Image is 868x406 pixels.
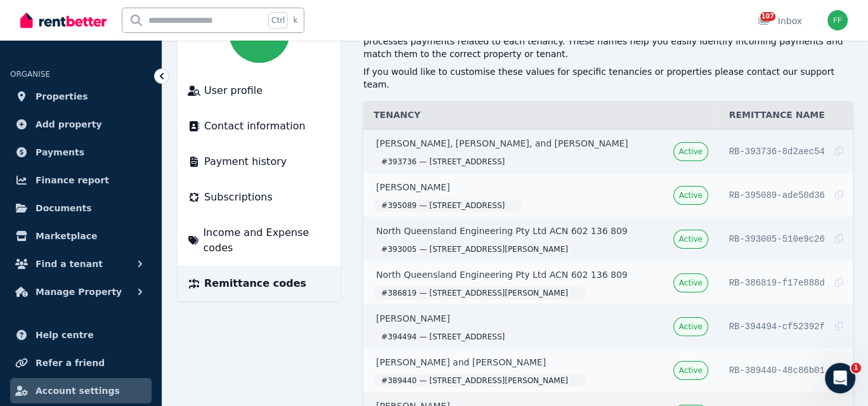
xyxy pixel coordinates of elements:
span: User profile [204,83,262,98]
span: Properties [36,89,88,104]
p: The codes listed here are the remitter names that will appear on your bank statement when RentBet... [363,22,853,60]
button: RB-394494-cf52392f [729,320,843,333]
span: Marketplace [36,228,97,244]
a: Help centre [10,322,152,348]
span: Income and Expense codes [203,225,330,256]
span: Active [679,278,703,288]
button: RB-395089-ade50d36 [729,188,843,202]
span: ORGANISE [10,70,50,79]
span: — [417,376,429,386]
button: Find a tenant [10,251,152,277]
span: Payments [36,145,84,160]
span: Active [679,190,703,200]
span: Payment history [204,154,287,169]
a: Add property [10,112,152,137]
span: Account settings [36,383,120,398]
span: # 395089 [381,200,417,211]
a: Subscriptions [188,190,330,205]
button: RB-393736-8d2aec54 [729,145,843,158]
button: RB-393005-510e9c26 [729,232,843,246]
a: Payment history [188,154,330,169]
span: Documents [36,200,92,216]
span: [STREET_ADDRESS][PERSON_NAME] [429,244,568,254]
iframe: Intercom live chat [825,363,855,393]
img: Frank frank@northwardrentals.com.au [827,10,848,30]
span: Finance report [36,173,109,188]
span: 1 [851,363,861,373]
a: Refer a friend [10,350,152,376]
a: #395089—[STREET_ADDRESS] [373,199,522,212]
img: RentBetter [20,11,107,30]
a: #393005—[STREET_ADDRESS][PERSON_NAME] [373,243,586,256]
button: Manage Property [10,279,152,304]
button: RB-389440-48c86b01 [729,363,843,377]
span: [STREET_ADDRESS] [429,332,505,342]
th: Tenancy [363,101,718,129]
a: #386819—[STREET_ADDRESS][PERSON_NAME] [373,287,586,299]
a: [PERSON_NAME] and [PERSON_NAME] [373,353,652,371]
span: [STREET_ADDRESS][PERSON_NAME] [429,288,568,298]
span: — [417,157,429,167]
span: Active [679,147,703,157]
span: # 389440 [381,376,417,386]
a: Finance report [10,167,152,193]
th: Remittance Name [719,101,853,129]
span: Remittance codes [204,276,306,291]
span: # 386819 [381,288,417,298]
a: North Queensland Engineering Pty Ltd ACN 602 136 809 [373,266,652,284]
span: — [417,244,429,254]
span: Help centre [36,327,94,343]
span: Subscriptions [204,190,273,205]
span: Add property [36,117,102,132]
button: RB-386819-f17e888d [729,276,843,289]
span: 107 [760,12,775,21]
p: If you would like to customise these values for specific tenancies or properties please contact o... [363,65,853,91]
span: Active [679,322,703,332]
span: Refer a friend [36,355,105,370]
a: Marketplace [10,223,152,249]
a: Remittance codes [188,276,330,291]
a: North Queensland Engineering Pty Ltd ACN 602 136 809 [373,222,652,240]
span: Active [679,365,703,376]
a: Contact information [188,119,330,134]
span: # 393736 [381,157,417,167]
a: [PERSON_NAME] [373,178,652,196]
span: # 394494 [381,332,417,342]
a: Income and Expense codes [188,225,330,256]
a: Documents [10,195,152,221]
a: #393736—[STREET_ADDRESS] [373,155,522,168]
a: Account settings [10,378,152,403]
span: k [293,15,297,25]
a: #394494—[STREET_ADDRESS] [373,331,522,343]
span: [STREET_ADDRESS] [429,157,505,167]
a: #389440—[STREET_ADDRESS][PERSON_NAME] [373,374,586,387]
span: [STREET_ADDRESS] [429,200,505,211]
span: [STREET_ADDRESS][PERSON_NAME] [429,376,568,386]
div: Inbox [758,15,802,27]
span: Active [679,234,703,244]
span: — [417,288,429,298]
a: Properties [10,84,152,109]
a: User profile [188,83,330,98]
a: [PERSON_NAME] [373,310,652,327]
a: Payments [10,140,152,165]
span: Contact information [204,119,306,134]
span: # 393005 [381,244,417,254]
span: — [417,332,429,342]
span: Ctrl [268,12,288,29]
span: Find a tenant [36,256,103,272]
span: — [417,200,429,211]
a: [PERSON_NAME], [PERSON_NAME], and [PERSON_NAME] [373,134,652,152]
span: Manage Property [36,284,122,299]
